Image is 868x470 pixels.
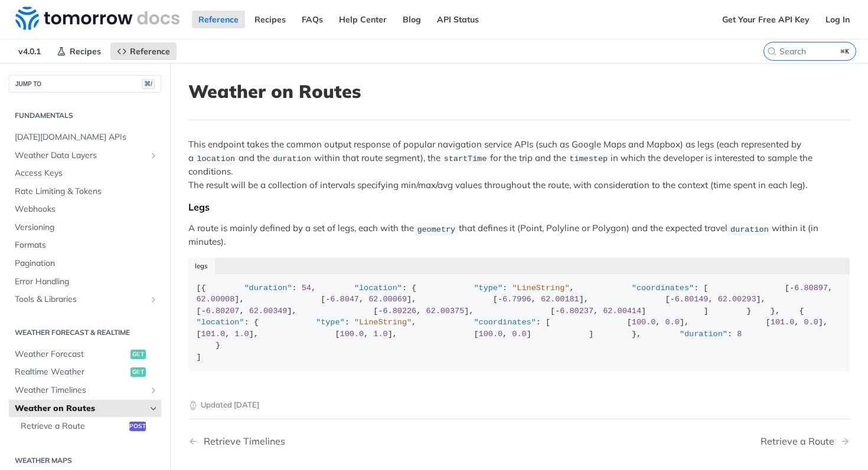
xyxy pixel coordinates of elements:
a: Weather Forecastget [9,346,161,363]
span: Realtime Weather [15,366,128,378]
a: Weather on RoutesHide subpages for Weather on Routes [9,400,161,418]
span: Weather Forecast [15,349,128,360]
span: "coordinates" [632,284,694,292]
span: 6.80897 [794,284,828,292]
a: Recipes [248,11,292,28]
span: 100.0 [479,330,503,338]
a: Rate Limiting & Tokens [9,183,161,201]
h1: Weather on Routes [188,81,850,102]
a: Recipes [50,42,107,60]
span: 62.00293 [718,295,756,304]
a: Previous Page: Retrieve Timelines [188,436,472,447]
span: ⌘/ [142,79,155,89]
a: Help Center [332,11,393,28]
span: Tools & Libraries [15,294,146,305]
a: Retrieve a Routepost [15,418,161,435]
a: Versioning [9,219,161,236]
a: [DATE][DOMAIN_NAME] APIs [9,129,161,146]
span: "duration" [680,330,727,338]
a: Get Your Free API Key [716,11,816,28]
h2: Fundamentals [9,110,161,121]
span: 6.80149 [675,295,709,304]
a: FAQs [295,11,329,28]
p: Updated [DATE] [188,399,850,411]
span: Formats [15,239,158,251]
button: Show subpages for Weather Timelines [149,386,158,395]
span: duration [730,225,769,234]
span: get [130,350,146,359]
a: API Status [430,11,485,28]
span: "duration" [244,284,292,292]
span: "type" [474,284,502,292]
div: [{ : , : { : , : [ [ , ], [ , ], [ , ], [ , ], [ , ], [ , ], [ , ] ] } }, { : { : , : [ [ , ], [ ... [197,282,842,363]
svg: Search [767,47,776,56]
span: 54 [302,284,311,292]
span: - [378,307,383,315]
span: get [130,367,146,377]
span: 0.0 [512,330,526,338]
span: 6.8047 [330,295,359,304]
div: Retrieve Timelines [198,436,285,447]
span: duration [273,155,311,163]
span: "location" [354,284,402,292]
span: 1.0 [373,330,387,338]
button: Hide subpages for Weather on Routes [149,404,158,413]
span: post [129,422,146,431]
span: 62.00375 [426,307,464,315]
span: Pagination [15,258,158,269]
span: 6.80226 [383,307,417,315]
button: Show subpages for Weather Data Layers [149,151,158,160]
span: timestep [569,155,608,163]
h2: Weather Forecast & realtime [9,327,161,338]
span: "location" [197,318,244,327]
span: 62.00414 [603,307,641,315]
div: Retrieve a Route [761,436,840,447]
span: - [498,295,502,304]
a: Access Keys [9,165,161,182]
a: Formats [9,236,161,254]
span: - [201,307,206,315]
span: 100.0 [632,318,656,327]
span: 62.00181 [541,295,579,304]
a: Error Handling [9,273,161,291]
span: 62.00008 [197,295,235,304]
button: JUMP TO⌘/ [9,75,161,93]
span: startTime [444,155,487,163]
span: 101.0 [201,330,226,338]
span: 8 [737,330,742,338]
a: Weather TimelinesShow subpages for Weather Timelines [9,382,161,399]
span: Webhooks [15,203,158,215]
div: Legs [188,201,850,213]
span: "LineString" [512,284,569,292]
a: Tools & LibrariesShow subpages for Tools & Libraries [9,291,161,308]
a: Blog [396,11,428,28]
kbd: ⌘K [838,45,853,57]
a: Reference [110,42,177,60]
span: Error Handling [15,276,158,288]
h2: Weather Maps [9,455,161,466]
span: - [325,295,330,304]
span: 6.80207 [206,307,240,315]
span: - [670,295,675,304]
nav: Pagination Controls [188,424,850,459]
span: 101.0 [771,318,795,327]
span: [DATE][DOMAIN_NAME] APIs [15,132,158,143]
span: geometry [417,225,455,234]
span: 0.0 [665,318,680,327]
a: Reference [192,11,245,28]
span: "coordinates" [474,318,536,327]
span: 1.0 [234,330,249,338]
span: v4.0.1 [12,42,47,60]
span: 6.7996 [502,295,531,304]
span: - [555,307,560,315]
span: "LineString" [354,318,412,327]
span: Weather Timelines [15,384,146,396]
a: Pagination [9,255,161,272]
button: Show subpages for Tools & Libraries [149,295,158,304]
a: Realtime Weatherget [9,363,161,381]
span: - [789,284,794,292]
span: Weather Data Layers [15,150,146,162]
span: "type" [316,318,345,327]
a: Webhooks [9,201,161,218]
p: This endpoint takes the common output response of popular navigation service APIs (such as Google... [188,138,850,192]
